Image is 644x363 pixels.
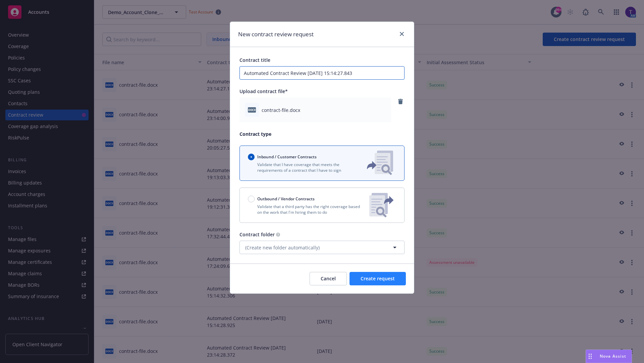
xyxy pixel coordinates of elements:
[239,130,405,137] p: Contract type
[257,196,315,202] span: Outbound / Vendor Contracts
[248,196,255,202] input: Outbound / Vendor Contracts
[257,154,317,160] span: Inbound / Customer Contracts
[586,350,594,363] div: Drag to move
[398,30,406,38] a: close
[245,244,320,251] span: (Create new folder automatically)
[350,272,406,285] button: Create request
[239,146,405,181] button: Inbound / Customer ContractsValidate that I have coverage that meets the requirements of a contra...
[310,272,347,285] button: Cancel
[239,241,405,254] button: (Create new folder automatically)
[361,275,395,282] span: Create request
[321,275,336,282] span: Cancel
[248,107,256,112] span: docx
[239,88,288,94] span: Upload contract file*
[248,162,356,173] p: Validate that I have coverage that meets the requirements of a contract that I have to sign
[239,66,405,80] input: Enter a title for this contract
[238,30,314,39] h1: New contract review request
[396,97,405,106] a: remove
[239,57,270,63] span: Contract title
[586,350,632,363] button: Nova Assist
[600,353,626,359] span: Nova Assist
[248,204,364,215] p: Validate that a third party has the right coverage based on the work that I'm hiring them to do
[239,188,405,223] button: Outbound / Vendor ContractsValidate that a third party has the right coverage based on the work t...
[248,154,255,160] input: Inbound / Customer Contracts
[239,231,275,238] span: Contract folder
[262,107,300,114] span: contract-file.docx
